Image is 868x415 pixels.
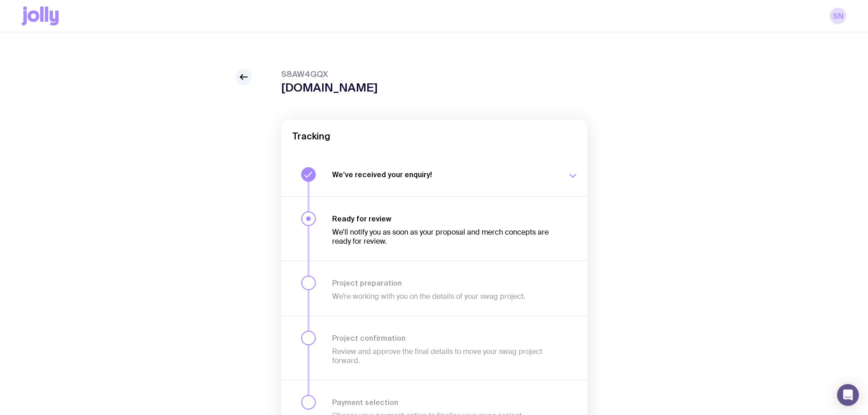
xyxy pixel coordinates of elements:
h3: Project preparation [332,278,556,287]
div: Open Intercom Messenger [837,384,859,406]
button: We’ve received your enquiry! [281,153,587,196]
p: We’re working with you on the details of your swag project. [332,292,556,301]
h3: Payment selection [332,398,556,407]
span: S8AW4GQX [281,69,378,80]
h3: Ready for review [332,214,556,223]
h3: We’ve received your enquiry! [332,170,556,179]
p: We’ll notify you as soon as your proposal and merch concepts are ready for review. [332,228,556,246]
h2: Tracking [292,131,576,142]
h1: [DOMAIN_NAME] [281,81,378,94]
h3: Project confirmation [332,333,556,343]
p: Review and approve the final details to move your swag project forward. [332,347,556,365]
a: SN [830,8,846,24]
